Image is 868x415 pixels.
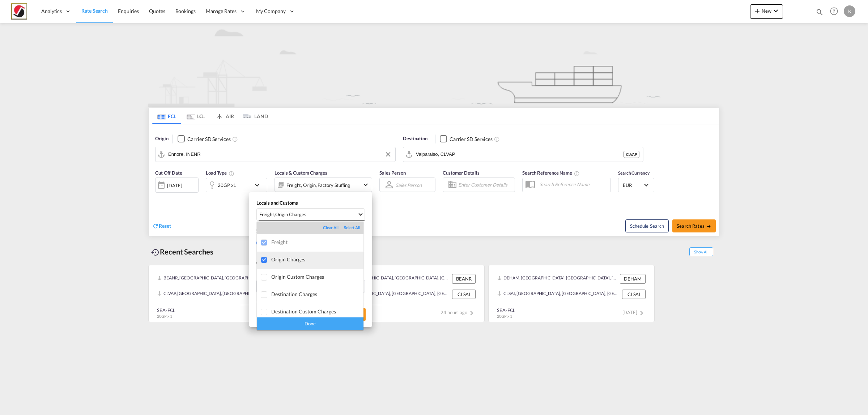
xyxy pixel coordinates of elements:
div: Destination Custom Charges [271,308,363,315]
div: Done [257,317,363,330]
div: Origin Custom Charges [271,274,363,280]
div: Origin Charges [271,256,363,262]
div: Destination Charges [271,291,363,297]
div: Clear All [323,225,344,231]
div: Select All [344,225,360,231]
div: Freight [271,239,363,245]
